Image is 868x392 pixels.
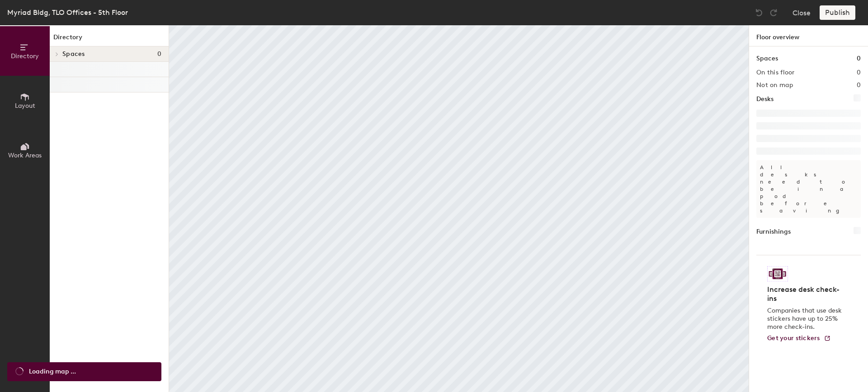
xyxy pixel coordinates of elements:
[857,54,861,64] h1: 0
[756,160,861,218] p: All desks need to be in a pod before saving
[11,52,39,60] span: Directory
[749,25,868,46] h1: Floor overview
[62,51,85,58] span: Spaces
[756,94,774,104] h1: Desks
[50,32,169,46] h1: Directory
[15,102,35,110] span: Layout
[793,5,811,20] button: Close
[29,367,76,377] span: Loading map ...
[767,285,844,303] h4: Increase desk check-ins
[767,266,788,281] img: Sticker logo
[769,8,778,17] img: Redo
[157,51,161,58] span: 0
[756,69,795,76] h2: On this floor
[755,8,764,17] img: Undo
[767,334,820,342] span: Get your stickers
[756,227,791,237] h1: Furnishings
[767,307,844,331] p: Companies that use desk stickers have up to 25% more check-ins.
[7,7,128,18] div: Myriad Bldg, TLO Offices - 5th Floor
[8,152,42,159] span: Work Areas
[857,69,861,76] h2: 0
[756,54,778,64] h1: Spaces
[756,82,793,89] h2: Not on map
[169,25,749,392] canvas: Map
[767,335,831,342] a: Get your stickers
[857,82,861,89] h2: 0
